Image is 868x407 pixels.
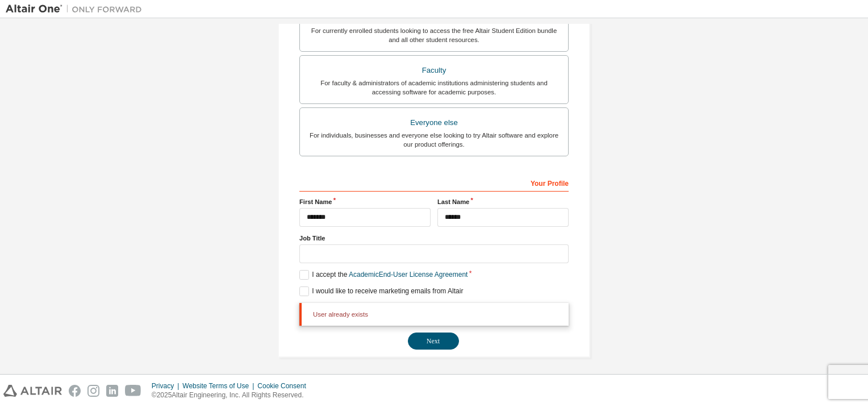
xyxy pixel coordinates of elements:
button: Next [408,333,459,350]
div: Your Profile [299,173,569,192]
div: For currently enrolled students looking to access the free Altair Student Edition bundle and all ... [307,26,561,44]
label: Last Name [437,197,569,206]
label: I accept the [299,270,468,280]
img: youtube.svg [125,385,141,397]
div: User already exists [299,303,569,326]
div: Privacy [152,381,182,391]
div: Cookie Consent [257,381,312,391]
img: Altair One [6,3,148,15]
img: facebook.svg [69,385,81,397]
div: For faculty & administrators of academic institutions administering students and accessing softwa... [307,78,561,97]
div: Faculty [307,63,561,78]
a: Academic End-User License Agreement [349,271,468,279]
img: instagram.svg [87,385,99,397]
label: First Name [299,197,431,206]
div: Everyone else [307,115,561,131]
label: I would like to receive marketing emails from Altair [299,286,463,296]
div: Website Terms of Use [182,381,257,391]
img: linkedin.svg [106,385,118,397]
div: For individuals, businesses and everyone else looking to try Altair software and explore our prod... [307,131,561,149]
p: © 2025 Altair Engineering, Inc. All Rights Reserved. [152,391,313,400]
img: altair_logo.svg [3,385,62,397]
label: Job Title [299,234,569,243]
